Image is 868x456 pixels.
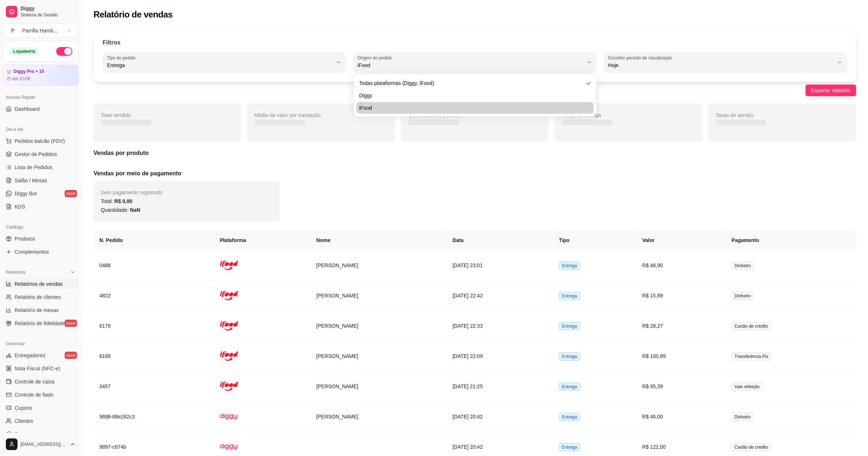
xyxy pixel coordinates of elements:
td: [DATE] 21:25 [447,371,553,402]
span: Dinheiro [732,262,754,270]
div: Parrilla Hamb ... [22,27,57,34]
td: [PERSON_NAME] [310,311,447,341]
span: Entrega [559,413,580,421]
span: Quantidade: [101,207,140,213]
td: 4822 [93,281,214,311]
span: R$ 0,00 [114,198,132,204]
span: Entrega [559,383,580,391]
span: Entrega [559,292,580,300]
span: Relatório de mesas [15,307,59,314]
th: Plataforma [214,230,311,250]
span: Entrega [559,322,580,330]
span: Relatório de clientes [15,293,61,301]
span: Sistema de Gestão [20,12,76,18]
label: Origem do pedido [357,55,394,61]
span: Todas plataformas (Diggy, iFood) [359,79,584,87]
td: R$ 28,27 [636,311,726,341]
span: Gestor de Pedidos [15,151,57,158]
td: [DATE] 22:42 [447,281,553,311]
img: ifood [220,256,238,274]
td: [DATE] 22:09 [447,341,553,371]
td: 9898-88e262c3 [93,402,214,432]
span: iFood [359,104,584,112]
th: Valor [636,230,726,250]
span: Dinheiro [732,292,754,300]
h5: Vendas por meio de pagamento [93,169,856,178]
span: Cupons [15,404,32,412]
span: NaN [130,207,140,213]
label: Escolher período de visualização [608,55,674,61]
p: Filtros [103,38,121,47]
span: Taxas de serviço [716,112,754,118]
span: KDS [15,203,25,210]
td: R$ 95,39 [636,371,726,402]
td: [DATE] 23:01 [447,250,553,281]
span: Lista de Pedidos [15,164,53,171]
td: [DATE] 22:33 [447,311,553,341]
span: Entrega [559,443,580,451]
td: [DATE] 20:42 [447,402,553,432]
article: Diggy Pro + 15 [14,69,44,74]
span: Média de valor por transação [255,112,321,118]
div: Gerenciar [3,338,79,350]
td: R$ 15,89 [636,281,726,311]
span: Sem pagamento registrado [101,190,162,195]
img: diggy [220,408,238,426]
div: Loja aberta [9,47,39,55]
span: Nota Fiscal (NFC-e) [15,365,60,372]
th: Data [447,230,553,250]
td: 6176 [93,311,214,341]
img: ifood [220,317,238,335]
td: [PERSON_NAME] [310,371,447,402]
span: Cartão de crédito [732,443,771,451]
span: Transferência Pix [732,352,772,360]
th: Tipo [553,230,636,250]
span: Dinheiro [732,413,754,421]
span: [EMAIL_ADDRESS][DOMAIN_NAME] [20,441,67,447]
span: Complementos [15,248,49,256]
span: Produtos [15,235,35,242]
label: Tipo do pedido [107,55,138,61]
td: [PERSON_NAME] [310,402,447,432]
div: Acesso Rápido [3,91,79,103]
span: Exportar relatório [811,86,850,94]
div: Dia a dia [3,124,79,135]
span: Salão / Mesas [15,177,47,184]
span: Entrega [559,262,580,270]
span: iFood [357,62,583,69]
button: Select a team [3,23,79,38]
th: Pagamento [726,230,856,250]
th: Nome [310,230,447,250]
td: 0488 [93,250,214,281]
span: Relatórios [6,269,26,275]
span: Pedidos balcão (PDV) [15,137,65,145]
span: Cartão de crédito [732,322,771,330]
span: Controle de caixa [15,378,54,385]
th: N. Pedido [93,230,214,250]
span: Entrega [559,352,580,360]
td: 3457 [93,371,214,402]
td: [PERSON_NAME] [310,341,447,371]
td: R$ 46,00 [636,402,726,432]
span: Total vendido [101,112,131,118]
span: Entrega [107,62,333,69]
span: Estoque [15,430,33,438]
span: Vale refeição [732,383,763,391]
article: até 31/08 [12,76,30,82]
td: 6168 [93,341,214,371]
button: Alterar Status [56,47,72,56]
span: Diggy [359,92,584,99]
span: Total: [101,198,132,204]
div: Catálogo [3,221,79,233]
span: Hoje [608,62,834,69]
span: Diggy Bot [15,190,37,197]
img: ifood [220,347,238,365]
span: P [9,27,16,34]
h2: Relatório de vendas [93,9,173,20]
span: Relatórios de vendas [15,280,63,288]
td: R$ 100,89 [636,341,726,371]
span: Dashboard [15,105,40,113]
img: ifood [220,287,238,305]
h5: Vendas por produto [93,149,856,157]
td: [PERSON_NAME] [310,281,447,311]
